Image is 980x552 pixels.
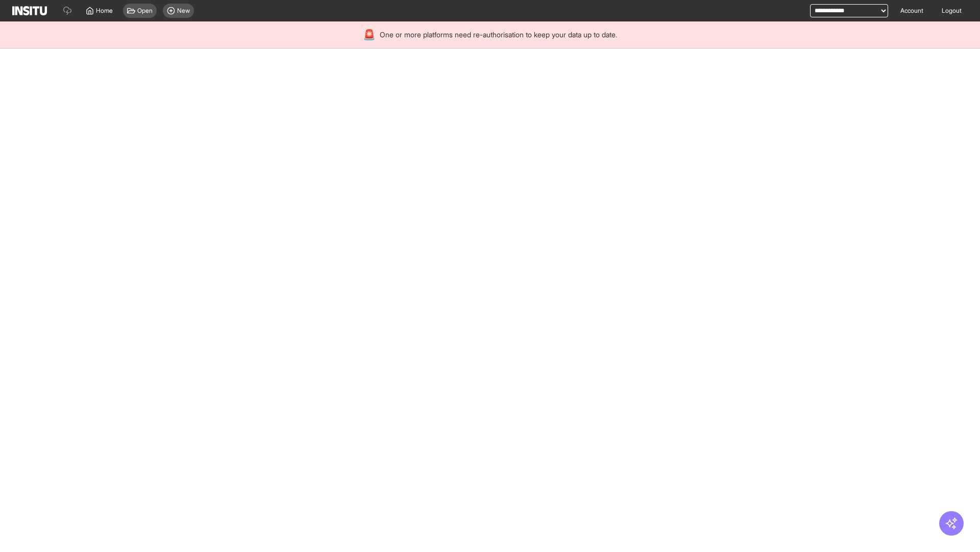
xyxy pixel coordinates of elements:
[363,28,376,42] div: 🚨
[12,6,47,15] img: Logo
[96,7,113,15] span: Home
[137,7,153,15] span: Open
[380,30,617,40] span: One or more platforms need re-authorisation to keep your data up to date.
[177,7,190,15] span: New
